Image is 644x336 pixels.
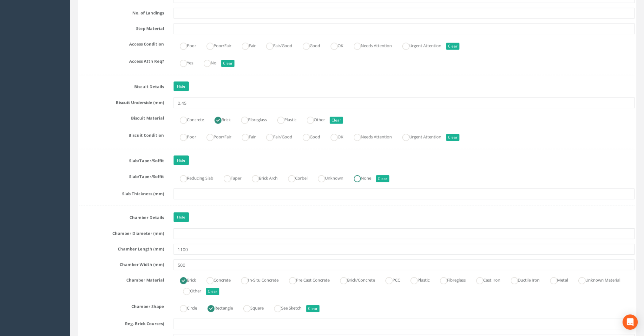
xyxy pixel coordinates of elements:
label: Slab/Taper/Soffit [75,156,169,164]
label: OK [324,132,343,141]
label: None [347,173,371,182]
div: Open Intercom Messenger [622,314,638,330]
label: Unknown Material [572,275,620,284]
label: Square [237,303,264,312]
label: Good [296,41,320,50]
label: Fair [235,41,256,50]
a: Hide [174,82,189,91]
a: Hide [174,156,189,165]
label: Concrete [174,115,204,124]
label: Circle [174,303,197,312]
label: Urgent Attention [396,41,441,50]
label: Poor [174,41,196,50]
label: Poor [174,132,196,141]
label: Step Material [75,24,169,32]
a: Hide [174,212,189,222]
label: Taper [217,173,241,182]
label: Brick [174,275,196,284]
label: Needs Attention [347,132,392,141]
label: Good [296,132,320,141]
label: Chamber Shape [75,301,169,310]
label: Cast Iron [470,275,500,284]
label: Fair [235,132,256,141]
label: Poor/Fair [200,41,231,50]
label: Access Condition [75,39,169,47]
label: Needs Attention [347,41,392,50]
label: Brick [208,115,231,124]
label: Fair/Good [260,132,292,141]
label: Fair/Good [260,41,292,50]
label: Biscuit Details [75,82,169,90]
label: No [197,58,216,67]
label: Concrete [200,275,231,284]
label: Reducing Slab [174,173,213,182]
label: Pre Cast Concrete [283,275,330,284]
label: Yes [174,58,193,67]
label: Brick Arch [246,173,278,182]
label: See Sketch [268,303,301,312]
label: Fibreglass [235,115,267,124]
label: Biscuit Material [75,113,169,121]
label: Plastic [271,115,296,124]
label: Access Attn Req? [75,56,169,64]
label: OK [324,41,343,50]
label: Corbel [282,173,307,182]
label: Unknown [312,173,343,182]
label: Plastic [404,275,430,284]
label: Reg. Brick Courses) [75,319,169,327]
button: Clear [306,305,319,312]
button: Clear [330,117,343,124]
label: Slab/Taper/Soffit [75,171,169,180]
button: Clear [446,134,459,141]
label: Chamber Details [75,212,169,221]
label: Chamber Length (mm) [75,244,169,252]
label: Chamber Material [75,275,169,283]
label: Chamber Width (mm) [75,259,169,268]
label: Brick/Concrete [334,275,375,284]
label: Slab Thickness (mm) [75,189,169,197]
label: Poor/Fair [200,132,231,141]
button: Clear [206,288,219,295]
label: Chamber Diameter (mm) [75,228,169,237]
label: Fibreglass [434,275,466,284]
label: No. of Landings [75,8,169,16]
label: In-Situ Concrete [235,275,279,284]
label: Metal [544,275,568,284]
label: Biscuit Underside (mm) [75,97,169,106]
button: Clear [221,60,234,67]
label: Rectangle [201,303,233,312]
label: PCC [379,275,400,284]
label: Other [177,286,201,295]
label: Urgent Attention [396,132,441,141]
button: Clear [376,175,389,182]
button: Clear [446,43,459,50]
label: Other [300,115,325,124]
label: Ductile Iron [504,275,540,284]
label: Biscuit Condition [75,130,169,138]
